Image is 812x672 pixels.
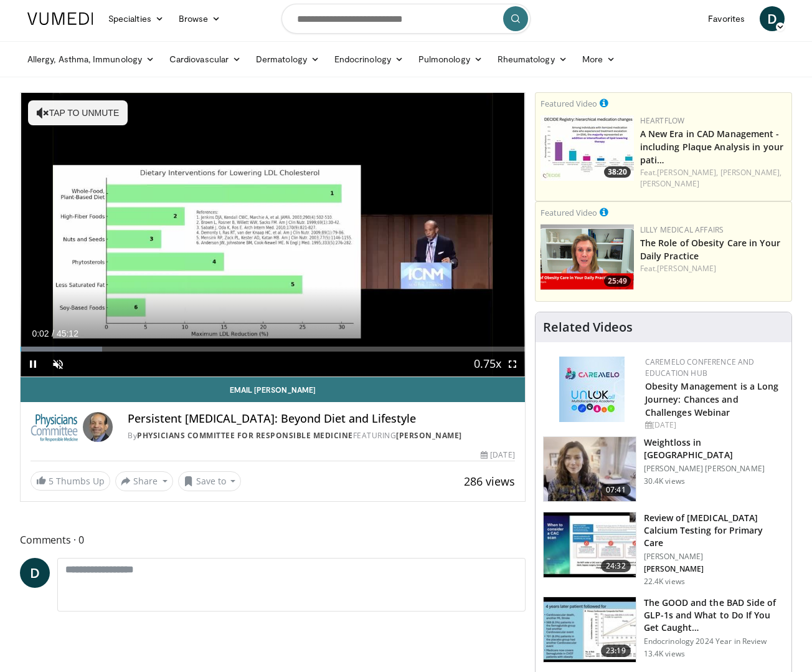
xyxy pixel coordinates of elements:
span: 23:19 [601,645,631,657]
span: 286 views [464,474,515,489]
a: 38:20 [541,115,634,181]
a: Dermatology [248,47,327,72]
a: Endocrinology [327,47,411,72]
button: Playback Rate [475,352,500,377]
p: [PERSON_NAME] [644,552,784,562]
a: Browse [171,6,229,31]
a: 23:19 The GOOD and the BAD Side of GLP-1s and What to Do If You Get Caught… Endocrinology 2024 Ye... [543,597,784,663]
h4: Persistent [MEDICAL_DATA]: Beyond Diet and Lifestyle [128,412,514,426]
a: Lilly Medical Affairs [640,224,724,235]
a: Favorites [701,6,752,31]
span: 24:32 [601,560,631,572]
a: Physicians Committee for Responsible Medicine [137,430,353,441]
img: 9983fed1-7565-45be-8934-aef1103ce6e2.150x105_q85_crop-smart_upscale.jpg [544,437,636,502]
span: 25:49 [604,276,631,287]
a: 24:32 Review of [MEDICAL_DATA] Calcium Testing for Primary Care [PERSON_NAME] [PERSON_NAME] 22.4K... [543,512,784,587]
button: Tap to unmute [28,100,128,125]
span: 5 [49,475,54,487]
a: 07:41 Weightloss in [GEOGRAPHIC_DATA] [PERSON_NAME] [PERSON_NAME] 30.4K views [543,436,784,502]
a: The Role of Obesity Care in Your Daily Practice [640,237,780,262]
div: [DATE] [481,449,514,461]
div: By FEATURING [128,430,514,441]
button: Share [115,471,173,491]
h3: Weightloss in [GEOGRAPHIC_DATA] [644,436,784,461]
div: Progress Bar [21,347,525,352]
div: [DATE] [645,420,781,431]
a: D [760,6,785,31]
p: 22.4K views [644,577,685,587]
p: Endocrinology 2024 Year in Review [644,636,784,646]
input: Search topics, interventions [281,4,531,34]
p: [PERSON_NAME] [PERSON_NAME] [644,464,784,474]
div: Feat. [640,167,786,190]
a: Specialties [101,6,171,31]
a: 25:49 [541,224,634,290]
a: Cardiovascular [162,47,248,72]
a: [PERSON_NAME] [657,263,716,274]
small: Featured Video [541,207,597,218]
p: 13.4K views [644,649,685,659]
h3: The GOOD and the BAD Side of GLP-1s and What to Do If You Get Caught… [644,597,784,634]
img: 45df64a9-a6de-482c-8a90-ada250f7980c.png.150x105_q85_autocrop_double_scale_upscale_version-0.2.jpg [559,357,625,422]
a: CaReMeLO Conference and Education Hub [645,357,755,378]
a: [PERSON_NAME] [396,430,462,441]
h4: Related Videos [543,320,633,335]
img: Avatar [83,412,113,442]
small: Featured Video [541,98,597,109]
span: 45:12 [57,329,78,338]
img: f4af32e0-a3f3-4dd9-8ed6-e543ca885e6d.150x105_q85_crop-smart_upscale.jpg [544,512,636,577]
img: Physicians Committee for Responsible Medicine [31,412,78,442]
img: e1208b6b-349f-4914-9dd7-f97803bdbf1d.png.150x105_q85_crop-smart_upscale.png [541,224,634,290]
a: Rheumatology [490,47,575,72]
span: 07:41 [601,484,631,496]
p: 30.4K views [644,476,685,486]
a: D [20,558,50,588]
img: VuMedi Logo [27,12,93,25]
span: Comments 0 [20,532,526,548]
img: 738d0e2d-290f-4d89-8861-908fb8b721dc.150x105_q85_crop-smart_upscale.jpg [541,115,634,181]
a: Allergy, Asthma, Immunology [20,47,162,72]
a: [PERSON_NAME], [720,167,781,178]
a: A New Era in CAD Management - including Plaque Analysis in your pati… [640,128,783,166]
img: 756cb5e3-da60-49d4-af2c-51c334342588.150x105_q85_crop-smart_upscale.jpg [544,597,636,662]
a: 5 Thumbs Up [31,471,110,491]
a: [PERSON_NAME] [640,178,699,189]
p: [PERSON_NAME] [644,564,784,574]
button: Fullscreen [500,352,525,377]
a: Email [PERSON_NAME] [21,377,525,402]
button: Unmute [45,352,70,377]
h3: Review of [MEDICAL_DATA] Calcium Testing for Primary Care [644,512,784,549]
video-js: Video Player [21,93,525,377]
button: Save to [178,471,242,491]
span: 0:02 [32,329,49,338]
span: 38:20 [604,166,631,178]
a: [PERSON_NAME], [657,167,718,178]
a: Obesity Management is a Long Journey: Chances and Challenges Webinar [645,380,779,418]
a: More [575,47,623,72]
a: Pulmonology [411,47,490,72]
div: Feat. [640,263,786,274]
button: Pause [21,352,45,377]
a: Heartflow [640,115,685,126]
span: / [52,329,54,338]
